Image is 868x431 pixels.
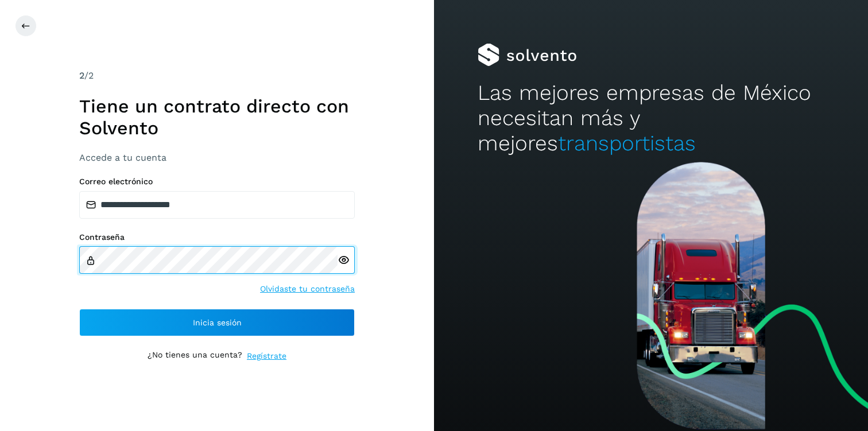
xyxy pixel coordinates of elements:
p: ¿No tienes una cuenta? [148,350,242,362]
h1: Tiene un contrato directo con Solvento [79,95,355,139]
a: Regístrate [247,350,286,362]
button: Inicia sesión [79,309,355,336]
div: /2 [79,69,355,83]
span: 2 [79,70,84,81]
span: transportistas [558,131,696,156]
span: Inicia sesión [193,319,242,327]
h3: Accede a tu cuenta [79,152,355,163]
a: Olvidaste tu contraseña [260,283,355,295]
h2: Las mejores empresas de México necesitan más y mejores [478,80,825,157]
label: Correo electrónico [79,177,355,187]
label: Contraseña [79,232,355,242]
